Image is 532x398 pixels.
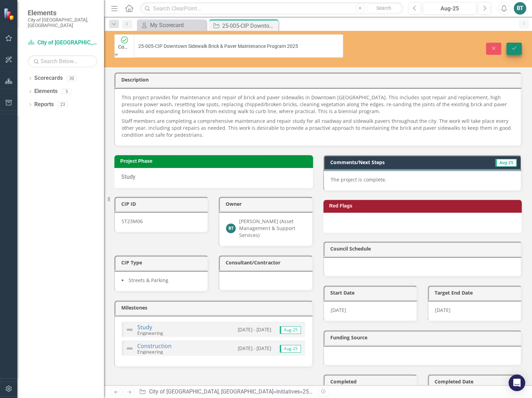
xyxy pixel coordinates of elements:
[330,160,464,165] h3: Comments/Next Steps
[66,75,77,81] div: 30
[514,2,526,15] button: BT
[28,17,97,28] small: City of [GEOGRAPHIC_DATA], [GEOGRAPHIC_DATA]
[129,277,168,283] span: Streets & Parking
[226,260,308,265] h3: Consultant/Contractor
[139,21,204,29] a: My Scorecard
[134,34,343,58] input: This field is required
[121,36,128,43] img: Completed
[125,344,134,353] img: Not Defined
[435,307,451,313] span: [DATE]
[508,374,525,391] div: Open Intercom Messenger
[149,388,273,395] a: City of [GEOGRAPHIC_DATA], [GEOGRAPHIC_DATA]
[122,218,143,225] span: ST23M06
[495,159,516,167] span: Aug-25
[367,3,401,13] button: Search
[426,5,474,13] div: Aug-25
[122,94,514,116] p: This project provides for maintenance and repair of brick and paver sidewalks in Downtown [GEOGRA...
[330,246,517,251] h3: Council Schedule
[329,203,518,209] h3: Red Flags
[121,173,136,180] span: Study
[238,345,271,352] small: [DATE] - [DATE]
[276,388,300,395] a: Initiatives
[137,348,163,355] small: Engineering
[120,159,309,164] h3: Project Phase
[280,345,301,353] span: Aug-25
[140,2,403,15] input: Search ClearPoint...
[34,87,58,95] a: Elements
[125,325,134,334] img: Not Defined
[239,218,305,239] div: [PERSON_NAME] (Asset Management & Support Services)
[280,326,301,334] span: Aug-25
[150,21,204,29] div: My Scorecard
[137,342,172,350] a: Construction
[121,77,517,82] h3: Description
[331,307,346,313] span: [DATE]
[238,326,271,333] small: [DATE] - [DATE]
[376,5,391,11] span: Search
[28,39,97,47] a: City of [GEOGRAPHIC_DATA], [GEOGRAPHIC_DATA]
[118,43,130,50] div: Completed
[34,74,63,82] a: Scorecards
[3,8,16,20] img: ClearPoint Strategy
[222,22,277,30] div: 25-005-CIP Downtown Sidewalk Brick & Paver Maintenance Program 2025
[28,9,97,17] span: Elements
[330,335,517,340] h3: Funding Source
[61,88,72,94] div: 5
[435,290,517,295] h3: Target End Date
[330,379,413,384] h3: Completed
[121,201,204,206] h3: CIP ID
[122,116,514,138] p: Staff members are completing a comprehensive maintenance and repair study for all roadway and sid...
[28,55,97,67] input: Search Below...
[34,101,54,109] a: Reports
[226,201,308,206] h3: Owner
[139,388,313,396] div: » »
[330,290,413,295] h3: Start Date
[121,305,308,310] h3: Milestones
[121,260,204,265] h3: CIP Type
[226,223,236,233] div: BT
[331,176,514,183] p: The project is complete.
[137,323,152,331] a: Study
[137,330,163,336] small: Engineering
[57,102,68,108] div: 23
[435,379,517,384] h3: Completed Date
[423,2,477,15] button: Aug-25
[303,388,484,395] div: 25-005-CIP Downtown Sidewalk Brick & Paver Maintenance Program 2025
